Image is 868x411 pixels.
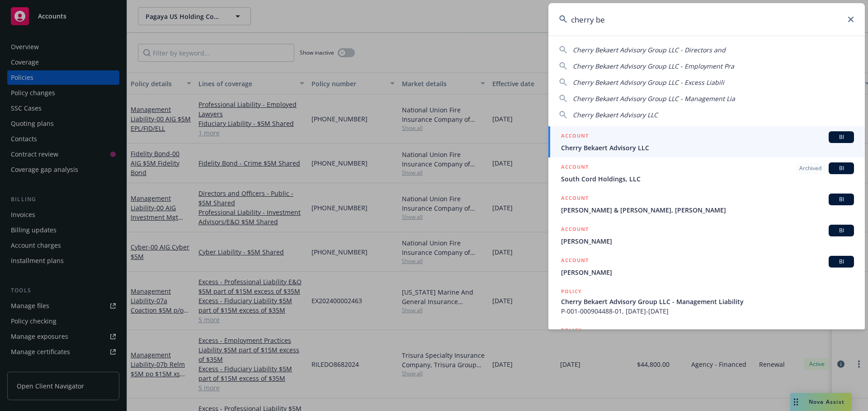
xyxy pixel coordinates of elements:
[573,46,726,54] span: Cherry Bekaert Advisory Group LLC - Directors and
[561,268,854,277] span: [PERSON_NAME]
[561,205,854,215] span: [PERSON_NAME] & [PERSON_NAME], [PERSON_NAME]
[573,94,735,103] span: Cherry Bekaert Advisory Group LLC - Management Lia
[573,62,734,70] span: Cherry Bekaert Advisory Group LLC - Employment Pra
[561,174,854,184] span: South Cord Holdings, LLC
[561,143,854,152] span: Cherry Bekaert Advisory LLC
[548,189,865,220] a: ACCOUNTBI[PERSON_NAME] & [PERSON_NAME], [PERSON_NAME]
[548,251,865,282] a: ACCOUNTBI[PERSON_NAME]
[799,164,821,172] span: Archived
[561,194,589,204] h5: ACCOUNT
[561,256,589,267] h5: ACCOUNT
[573,111,658,119] span: Cherry Bekaert Advisory LLC
[561,131,589,142] h5: ACCOUNT
[561,225,589,236] h5: ACCOUNT
[561,162,589,173] h5: ACCOUNT
[548,282,865,321] a: POLICYCherry Bekaert Advisory Group LLC - Management LiabilityP-001-000904488-01, [DATE]-[DATE]
[832,258,850,266] span: BI
[548,126,865,157] a: ACCOUNTBICherry Bekaert Advisory LLC
[548,157,865,189] a: ACCOUNTArchivedBISouth Cord Holdings, LLC
[561,297,854,306] span: Cherry Bekaert Advisory Group LLC - Management Liability
[561,287,582,296] h5: POLICY
[548,220,865,251] a: ACCOUNTBI[PERSON_NAME]
[832,133,850,141] span: BI
[561,306,854,316] span: P-001-000904488-01, [DATE]-[DATE]
[832,226,850,235] span: BI
[548,3,865,36] input: Search...
[573,78,724,87] span: Cherry Bekaert Advisory Group LLC - Excess Liabili
[561,326,582,335] h5: POLICY
[832,164,850,172] span: BI
[561,236,854,246] span: [PERSON_NAME]
[548,321,865,360] a: POLICY
[832,195,850,203] span: BI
